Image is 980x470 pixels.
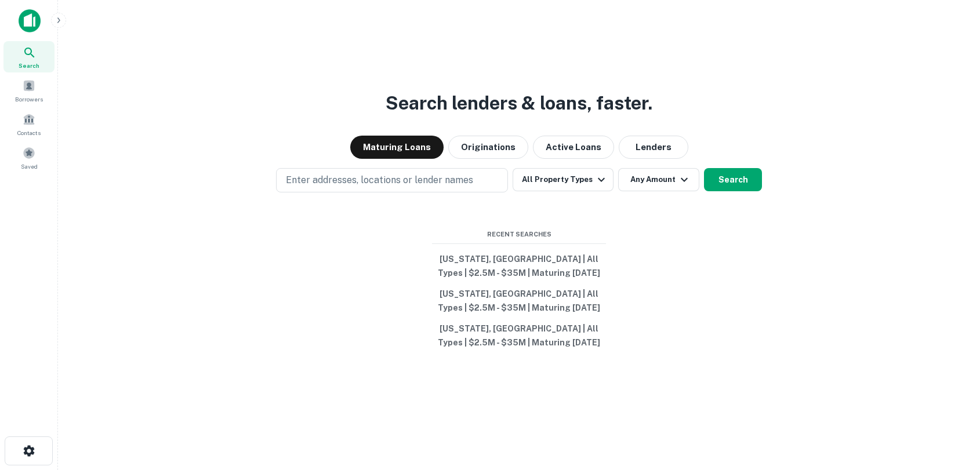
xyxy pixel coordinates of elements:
[19,61,39,70] span: Search
[432,318,606,353] button: [US_STATE], [GEOGRAPHIC_DATA] | All Types | $2.5M - $35M | Maturing [DATE]
[3,75,55,106] a: Borrowers
[3,108,55,140] a: Contacts
[618,168,699,191] button: Any Amount
[15,94,43,104] span: Borrowers
[448,136,528,159] button: Originations
[386,89,652,117] h3: Search lenders & loans, faster.
[432,249,606,283] button: [US_STATE], [GEOGRAPHIC_DATA] | All Types | $2.5M - $35M | Maturing [DATE]
[350,136,444,159] button: Maturing Loans
[513,168,614,191] button: All Property Types
[286,173,473,187] p: Enter addresses, locations or lender names
[21,162,38,171] span: Saved
[922,377,980,433] iframe: Chat Widget
[3,142,55,173] a: Saved
[533,136,614,159] button: Active Loans
[17,128,41,137] span: Contacts
[432,283,606,318] button: [US_STATE], [GEOGRAPHIC_DATA] | All Types | $2.5M - $35M | Maturing [DATE]
[3,41,55,72] a: Search
[432,229,606,239] span: Recent Searches
[704,168,762,191] button: Search
[619,136,688,159] button: Lenders
[19,9,41,32] img: capitalize-icon.png
[276,168,508,192] button: Enter addresses, locations or lender names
